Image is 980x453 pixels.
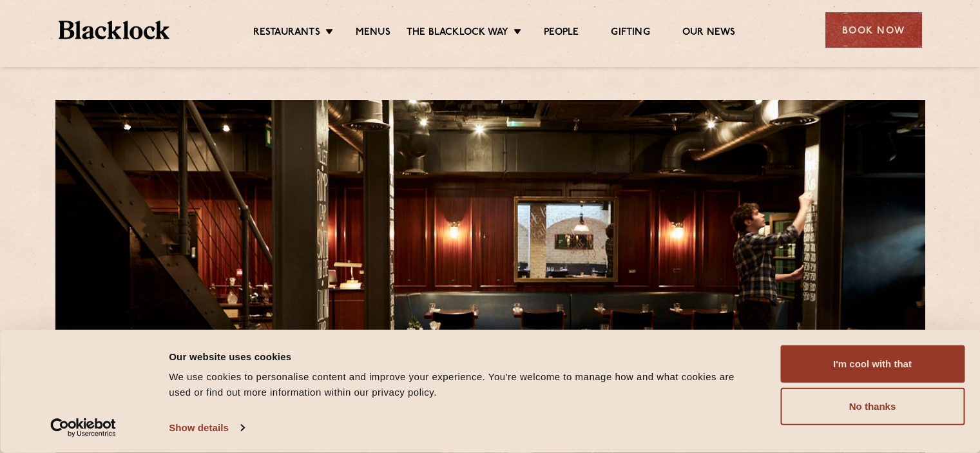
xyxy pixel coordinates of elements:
div: Our website uses cookies [169,349,751,364]
a: People [544,26,579,41]
a: Usercentrics Cookiebot - opens in a new window [27,418,140,438]
img: BL_Textured_Logo-footer-cropped.svg [59,21,170,39]
div: Book Now [825,12,922,48]
a: Gifting [611,26,649,41]
a: Our News [682,26,736,41]
a: Menus [356,26,390,41]
a: The Blacklock Way [407,26,508,41]
div: We use cookies to personalise content and improve your experience. You're welcome to manage how a... [169,369,751,400]
button: No thanks [780,388,965,425]
a: Show details [169,418,244,438]
button: I'm cool with that [780,345,965,383]
a: Restaurants [253,26,320,41]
